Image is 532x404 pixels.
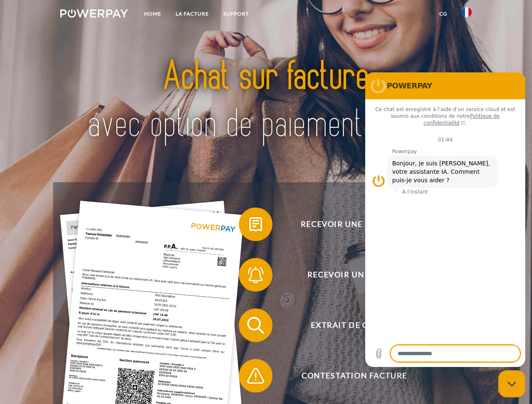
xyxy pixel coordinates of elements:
[251,359,457,393] span: Contestation Facture
[239,308,458,342] button: Extrait de compte
[80,40,452,161] img: title-powerpay_fr.svg
[168,6,216,21] a: LA FACTURE
[251,207,457,241] span: Recevoir une facture ?
[60,9,128,18] img: logo-powerpay-white.svg
[239,207,458,241] button: Recevoir une facture ?
[498,370,525,397] iframe: Bouton de lancement de la fenêtre de messagerie, conversation en cours
[245,365,266,386] img: qb_warning.svg
[239,359,458,393] button: Contestation Facture
[245,214,266,235] img: qb_bill.svg
[432,6,454,21] a: CG
[216,6,256,21] a: Support
[251,258,457,292] span: Recevoir un rappel?
[137,6,168,21] a: Home
[239,258,458,292] button: Recevoir un rappel?
[245,264,266,285] img: qb_bell.svg
[462,7,472,17] img: fr
[365,72,525,367] iframe: Fenêtre de messagerie
[245,315,266,336] img: qb_search.svg
[251,308,457,342] span: Extrait de compte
